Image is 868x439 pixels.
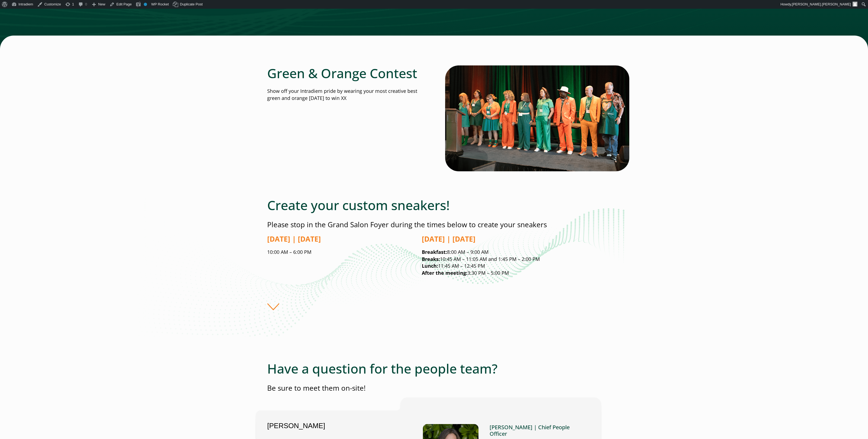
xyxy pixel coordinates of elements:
[267,220,567,230] p: Please stop in the Grand Salon Foyer during the times below to create your sneakers
[422,256,440,262] strong: Breaks:
[422,263,438,269] strong: Lunch:
[792,2,851,6] span: [PERSON_NAME].[PERSON_NAME]
[267,249,413,256] p: 10:00 AM – 6:00 PM
[267,361,601,377] h2: Have a question for the people team?
[267,197,567,213] h2: Create your custom sneakers!
[422,270,467,276] strong: After the meeting:
[422,249,447,255] strong: Breakfast:
[144,3,147,6] div: No index
[267,65,423,81] h2: Green & Orange Contest
[267,88,423,102] p: Show off your Intradiem pride by wearing your most creative best green and orange [DATE] to win XX
[422,249,568,277] p: 8:00 AM – 9:00 AM 10:45 AM – 11:05 AM and 1:45 PM – 2:00 PM 11:45 AM – 12:45 PM 3:30 PM – 5:00 PM
[267,383,601,393] p: Be sure to meet them on-site!
[422,234,476,244] strong: [DATE] | [DATE]
[267,234,321,244] strong: [DATE] | [DATE]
